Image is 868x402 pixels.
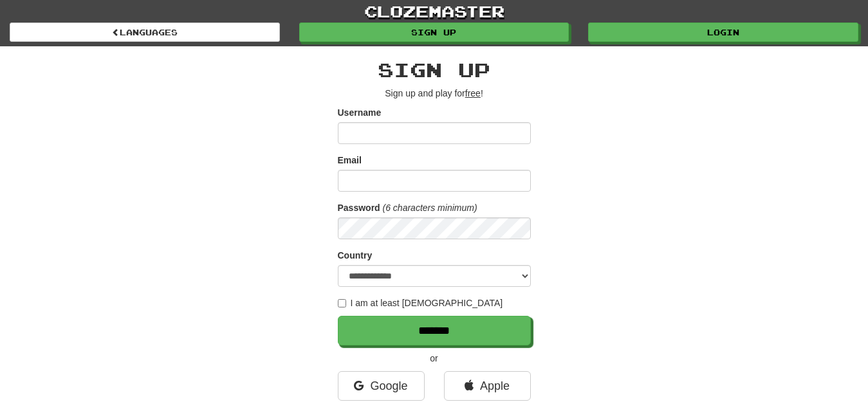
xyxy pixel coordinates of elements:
[338,106,382,119] label: Username
[465,88,481,98] u: free
[338,249,373,262] label: Country
[338,201,380,214] label: Password
[588,23,858,42] a: Login
[338,87,531,100] p: Sign up and play for !
[338,371,425,401] a: Google
[338,352,531,365] p: or
[338,299,346,307] input: I am at least [DEMOGRAPHIC_DATA]
[338,297,503,309] label: I am at least [DEMOGRAPHIC_DATA]
[10,23,280,42] a: Languages
[338,154,362,167] label: Email
[299,23,569,42] a: Sign up
[444,371,531,401] a: Apple
[338,59,531,80] h2: Sign up
[383,203,477,213] em: (6 characters minimum)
